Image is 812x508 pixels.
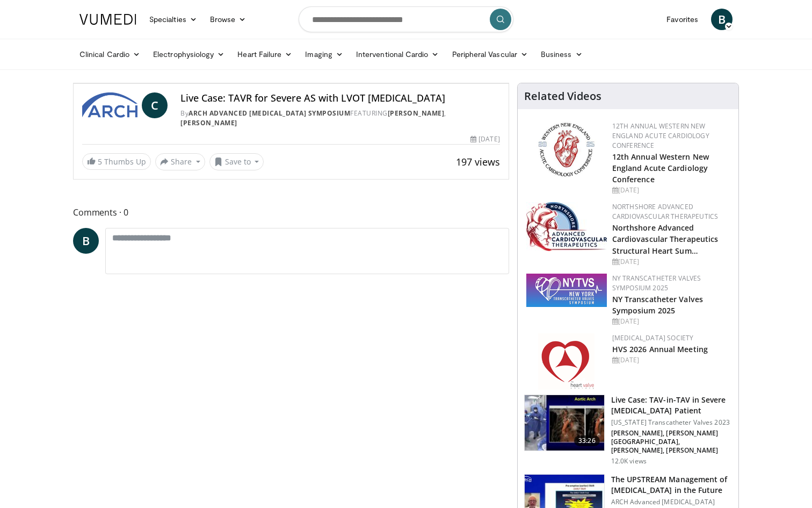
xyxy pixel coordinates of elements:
a: 12th Annual Western New England Acute Cardiology Conference [612,121,709,150]
a: 5 Thumbs Up [82,153,151,170]
a: Business [534,44,589,65]
img: 0954f259-7907-4053-a817-32a96463ecc8.png.150x105_q85_autocrop_double_scale_upscale_version-0.2.png [536,121,596,178]
div: [DATE] [612,355,730,365]
button: Share [155,153,205,170]
a: Peripheral Vascular [446,44,534,65]
a: Interventional Cardio [350,44,446,65]
a: 12th Annual Western New England Acute Cardiology Conference [612,152,709,184]
a: ARCH Advanced [MEDICAL_DATA] Symposium [189,109,350,118]
h4: Related Videos [524,90,601,103]
a: C [142,92,168,118]
input: Search topics, interventions [299,6,513,32]
h4: Live Case: TAVR for Severe AS with LVOT [MEDICAL_DATA] [180,92,499,104]
a: Northshore Advanced Cardiovascular Therapeutics Structural Heart Sum… [612,223,719,255]
a: Specialties [143,9,204,30]
div: [DATE] [470,134,499,144]
div: [DATE] [612,317,730,326]
h3: The UPSTREAM Management of [MEDICAL_DATA] in the Future [611,474,732,496]
a: NorthShore Advanced Cardiovascular Therapeutics [612,202,719,221]
a: [PERSON_NAME] [388,109,445,118]
a: NY Transcatheter Valves Symposium 2025 [612,294,703,316]
div: [DATE] [612,185,730,195]
a: B [711,9,733,30]
div: By FEATURING , [180,109,499,128]
h3: Live Case: TAV-in-TAV in Severe [MEDICAL_DATA] Patient [611,395,732,416]
a: 33:26 Live Case: TAV-in-TAV in Severe [MEDICAL_DATA] Patient [US_STATE] Transcatheter Valves 2023... [524,395,732,466]
a: [MEDICAL_DATA] Society [612,333,694,342]
a: Heart Failure [231,44,299,65]
a: NY Transcatheter Valves Symposium 2025 [612,274,701,292]
a: [PERSON_NAME] [180,118,237,127]
a: Clinical Cardio [73,44,147,65]
a: B [73,228,99,254]
p: [US_STATE] Transcatheter Valves 2023 [611,418,732,427]
span: Comments 0 [73,205,509,219]
img: 0148279c-cbd4-41ce-850e-155379fed24c.png.150x105_q85_autocrop_double_scale_upscale_version-0.2.png [538,333,595,390]
a: HVS 2026 Annual Meeting [612,344,708,354]
div: [DATE] [612,257,730,267]
img: 45d48ad7-5dc9-4e2c-badc-8ed7b7f471c1.jpg.150x105_q85_autocrop_double_scale_upscale_version-0.2.jpg [526,202,607,251]
img: VuMedi Logo [79,14,136,25]
button: Save to [209,153,264,170]
img: 381df6ae-7034-46cc-953d-58fc09a18a66.png.150x105_q85_autocrop_double_scale_upscale_version-0.2.png [526,274,607,307]
a: Favorites [660,9,705,30]
a: Electrophysiology [147,44,231,65]
a: Browse [204,9,253,30]
span: 5 [98,156,102,167]
p: 12.0K views [611,457,647,466]
a: Imaging [299,44,350,65]
img: ARCH Advanced Revascularization Symposium [82,92,137,118]
img: ea44c231-6f00-4b4a-b1de-0511126839cd.150x105_q85_crop-smart_upscale.jpg [525,395,604,451]
video-js: Video Player [74,83,509,84]
p: [PERSON_NAME], [PERSON_NAME][GEOGRAPHIC_DATA], [PERSON_NAME], [PERSON_NAME] [611,429,732,455]
span: 33:26 [574,435,600,446]
span: 197 views [456,155,500,168]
